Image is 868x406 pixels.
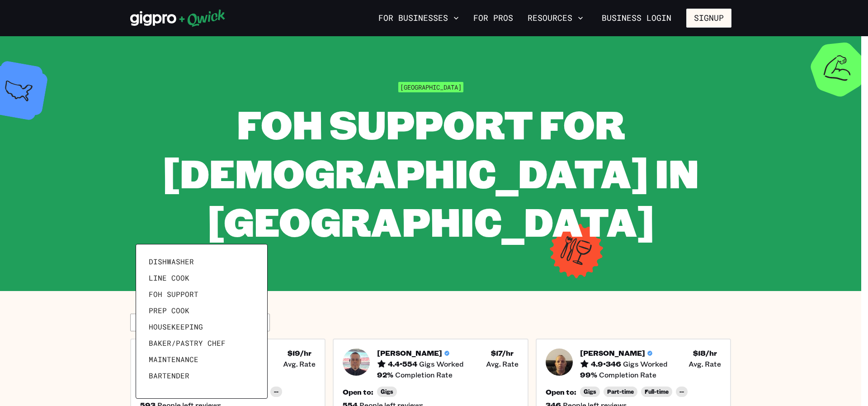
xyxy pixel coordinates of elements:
[145,253,258,389] ul: View different position
[149,257,194,266] span: Dishwasher
[149,339,226,348] span: Baker/Pastry Chef
[149,306,189,315] span: Prep Cook
[149,290,198,299] span: FOH Support
[149,371,189,380] span: Bartender
[149,273,189,282] span: Line Cook
[149,355,198,364] span: Maintenance
[149,387,180,396] span: Barback
[149,322,203,331] span: Housekeeping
